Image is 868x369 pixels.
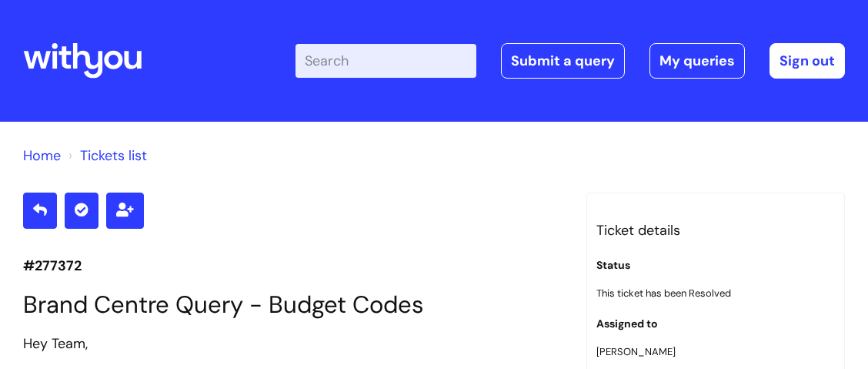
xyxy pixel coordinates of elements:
p: #277372 [23,253,563,278]
p: [PERSON_NAME] [596,343,835,361]
input: Search [295,44,476,78]
div: | - [295,43,845,79]
a: Submit a query [501,43,625,79]
h1: Brand Centre Query - Budget Codes [23,290,563,319]
a: My queries [649,43,745,79]
li: Solution home [23,143,61,168]
p: This ticket has been Resolved [596,284,835,302]
a: Sign out [770,43,845,79]
a: Home [23,146,61,165]
label: Assigned to [596,317,658,330]
label: Status [596,259,630,272]
a: Tickets list [80,146,147,165]
li: Tickets list [65,143,147,168]
h3: Ticket details [596,218,835,243]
